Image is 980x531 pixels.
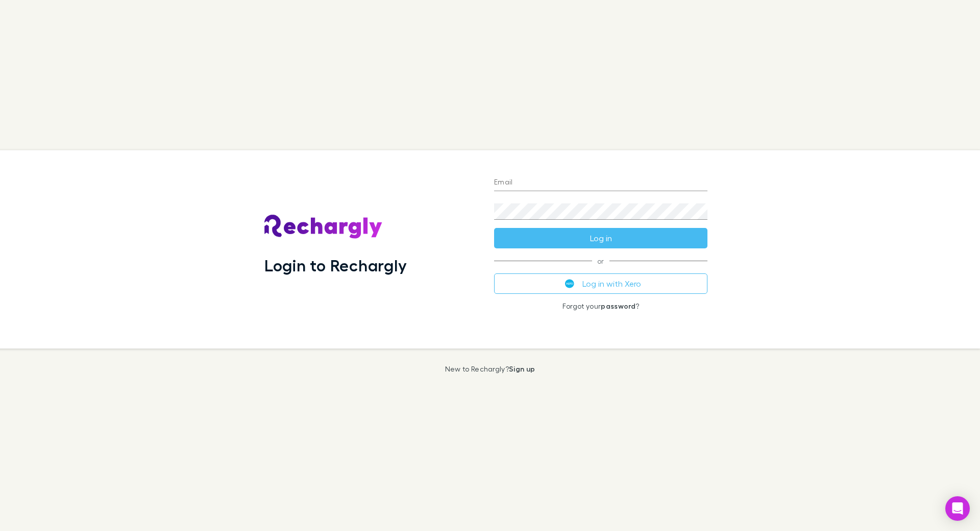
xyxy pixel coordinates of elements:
p: Forgot your ? [494,302,707,310]
button: Log in with Xero [494,273,707,294]
img: Xero's logo [565,279,574,288]
div: Open Intercom Messenger [945,496,970,521]
img: Rechargly's Logo [264,215,383,239]
a: password [601,302,635,310]
button: Log in [494,228,707,248]
p: New to Rechargly? [445,365,535,373]
h1: Login to Rechargly [264,256,407,275]
a: Sign up [509,364,535,373]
